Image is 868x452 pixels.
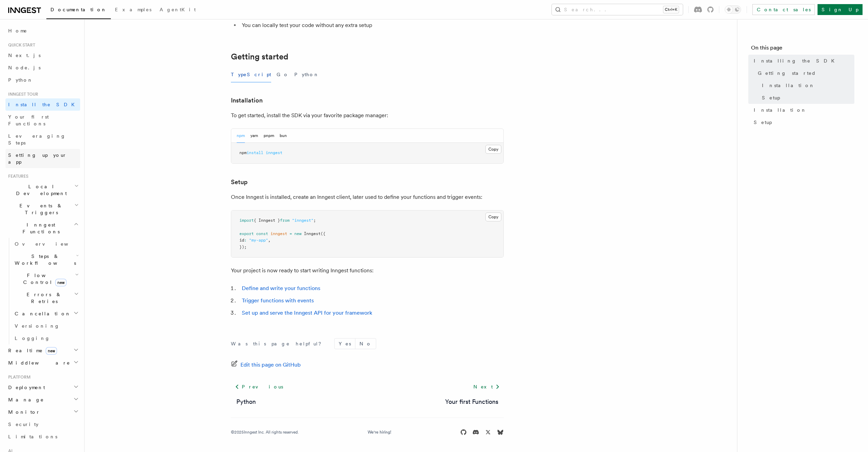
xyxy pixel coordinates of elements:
[111,2,156,18] a: Examples
[304,231,321,236] span: Inngest
[15,241,85,247] span: Overview
[5,384,45,391] span: Deployment
[231,429,299,435] div: © 2025 Inngest Inc. All rights reserved.
[290,231,292,236] span: =
[552,4,683,15] button: Search...Ctrl+K
[5,418,80,430] a: Security
[5,130,80,149] a: Leveraging Steps
[256,231,268,236] span: const
[15,335,50,341] span: Logging
[485,145,501,154] button: Copy
[50,7,107,12] span: Documentation
[754,57,839,64] span: Installing the SDK
[237,129,245,143] button: npm
[250,129,258,143] button: yarn
[754,119,772,126] span: Setup
[754,107,807,113] span: Installation
[268,238,270,243] span: ,
[270,231,287,236] span: inngest
[242,297,314,304] a: Trigger functions with events
[355,339,376,349] button: No
[15,323,60,329] span: Versioning
[231,177,248,187] a: Setup
[5,25,80,37] a: Home
[752,4,815,15] a: Contact sales
[759,92,854,104] a: Setup
[12,272,75,286] span: Flow Control
[280,129,287,143] button: bun
[294,231,301,236] span: new
[231,52,288,61] a: Getting started
[5,174,28,179] span: Features
[445,397,498,407] a: Your first Functions
[5,111,80,130] a: Your first Functions
[239,150,247,155] span: npm
[12,332,80,344] a: Logging
[469,381,504,393] a: Next
[321,231,325,236] span: ({
[5,149,80,168] a: Setting up your app
[5,374,31,380] span: Platform
[5,359,70,366] span: Middleware
[242,310,372,316] a: Set up and serve the Inngest API for your framework
[751,55,854,67] a: Installing the SDK
[247,150,263,155] span: install
[755,67,854,79] a: Getting started
[294,67,319,82] button: Python
[5,202,74,216] span: Events & Triggers
[12,307,80,320] button: Cancellation
[231,67,271,82] button: TypeScript
[762,94,780,101] span: Setup
[240,360,301,370] span: Edit this page on GitHub
[5,200,80,219] button: Events & Triggers
[5,430,80,443] a: Limitations
[254,218,280,223] span: { Inngest }
[5,74,80,86] a: Python
[12,253,76,266] span: Steps & Workflows
[46,2,111,19] a: Documentation
[663,6,679,13] kbd: Ctrl+K
[8,77,33,83] span: Python
[5,344,80,357] button: Realtimenew
[8,152,67,165] span: Setting up your app
[5,357,80,369] button: Middleware
[5,61,80,74] a: Node.js
[5,180,80,200] button: Local Development
[236,397,256,407] a: Python
[240,20,504,30] li: You can locally test your code without any extra setup
[5,381,80,394] button: Deployment
[759,79,854,92] a: Installation
[239,245,247,249] span: });
[231,192,504,202] p: Once Inngest is installed, create an Inngest client, later used to define your functions and trig...
[231,360,301,370] a: Edit this page on GitHub
[5,92,38,97] span: Inngest tour
[8,53,41,58] span: Next.js
[5,394,80,406] button: Manage
[12,250,80,269] button: Steps & Workflows
[8,434,57,439] span: Limitations
[12,288,80,307] button: Errors & Retries
[231,96,263,105] a: Installation
[156,2,200,18] a: AgentKit
[5,221,74,235] span: Inngest Functions
[231,381,287,393] a: Previous
[762,82,815,89] span: Installation
[8,114,49,126] span: Your first Functions
[231,266,504,275] p: Your project is now ready to start writing Inngest functions:
[313,218,316,223] span: ;
[244,238,247,243] span: :
[751,44,854,55] h4: On this page
[249,238,268,243] span: "my-app"
[5,219,80,238] button: Inngest Functions
[264,129,274,143] button: pnpm
[751,116,854,128] a: Setup
[5,409,40,415] span: Monitor
[5,347,57,354] span: Realtime
[239,238,244,243] span: id
[335,339,355,349] button: Yes
[8,65,41,70] span: Node.js
[231,340,326,347] p: Was this page helpful?
[5,406,80,418] button: Monitor
[12,238,80,250] a: Overview
[368,429,391,435] a: We're hiring!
